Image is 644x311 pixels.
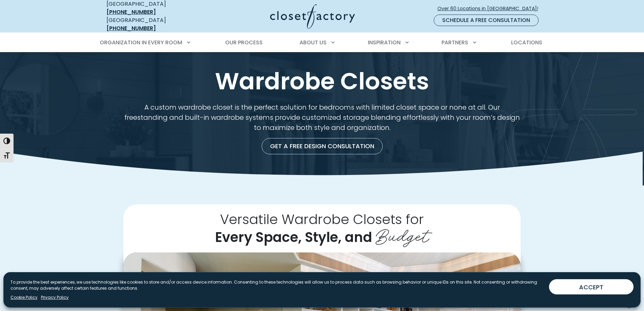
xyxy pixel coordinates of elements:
[220,210,424,229] span: Versatile Wardrobe Closets for
[100,39,182,46] span: Organization in Every Room
[10,294,38,301] a: Cookie Policy
[270,4,355,29] img: Closet Factory Logo
[437,3,544,15] a: Over 60 Locations in [GEOGRAPHIC_DATA]!
[95,33,549,52] nav: Primary Menu
[511,39,542,46] span: Locations
[10,279,544,291] p: To provide the best experiences, we use technologies like cookies to store and/or access device i...
[442,39,468,46] span: Partners
[106,16,205,32] div: [GEOGRAPHIC_DATA]
[41,294,69,301] a: Privacy Policy
[225,39,263,46] span: Our Process
[437,5,544,12] span: Over 60 Locations in [GEOGRAPHIC_DATA]!
[106,24,156,32] a: [PHONE_NUMBER]
[368,39,401,46] span: Inspiration
[434,15,539,26] a: Schedule a Free Consultation
[123,102,521,133] p: A custom wardrobe closet is the perfect solution for bedrooms with limited closet space or none a...
[549,279,634,294] button: ACCEPT
[215,228,372,247] span: Every Space, Style, and
[105,68,539,94] h1: Wardrobe Closets
[106,8,156,16] a: [PHONE_NUMBER]
[376,221,429,248] span: Budget
[262,138,383,154] a: Get a Free Design Consultation
[300,39,327,46] span: About Us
